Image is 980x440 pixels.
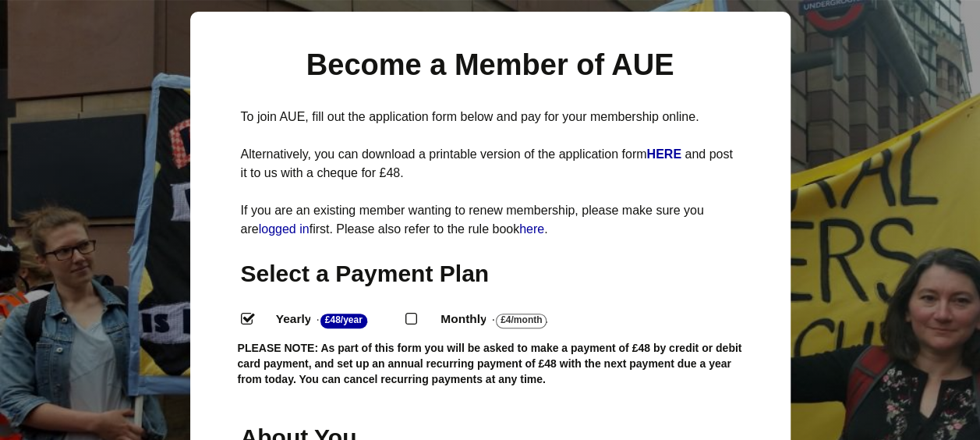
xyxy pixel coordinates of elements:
[519,222,544,236] a: here
[426,308,586,331] label: Monthly - .
[241,108,740,126] p: To join AUE, fill out the application form below and pay for your membership online.
[241,46,740,84] h1: Become a Member of AUE
[646,147,681,161] strong: HERE
[262,308,406,331] label: Yearly - .
[241,201,740,239] p: If you are an existing member wanting to renew membership, please make sure you are first. Please...
[646,147,685,161] a: HERE
[241,261,490,286] span: Select a Payment Plan
[259,222,310,236] a: logged in
[320,314,367,328] strong: £48/Year
[496,314,547,328] strong: £4/Month
[241,145,740,183] p: Alternatively, you can download a printable version of the application form and post it to us wit...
